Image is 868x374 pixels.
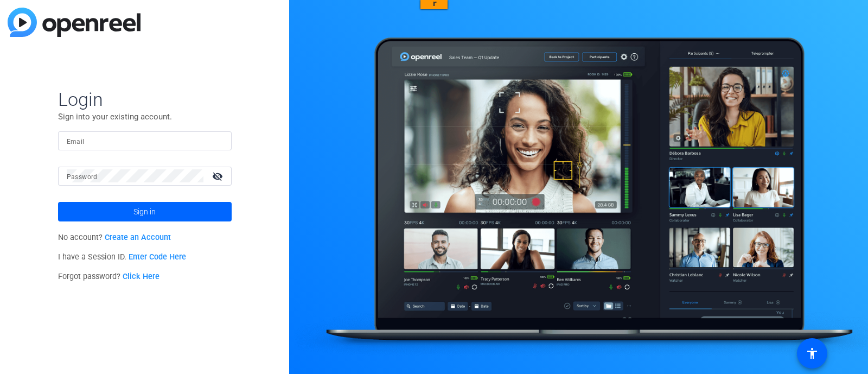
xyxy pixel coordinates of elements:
span: Login [58,88,232,111]
img: blue-gradient.svg [8,8,141,37]
mat-label: Email [67,138,85,145]
input: Enter Email Address [67,134,223,147]
a: Create an Account [105,233,171,242]
span: Forgot password? [58,272,160,281]
mat-label: Password [67,173,98,181]
p: Sign into your existing account. [58,111,232,123]
a: Click Here [123,272,159,281]
span: I have a Session ID. [58,252,187,262]
a: Enter Code Here [129,252,186,262]
button: Sign in [58,202,232,221]
span: Sign in [133,198,156,225]
mat-icon: accessibility [806,347,819,360]
span: No account? [58,233,171,242]
mat-icon: visibility_off [206,168,232,184]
